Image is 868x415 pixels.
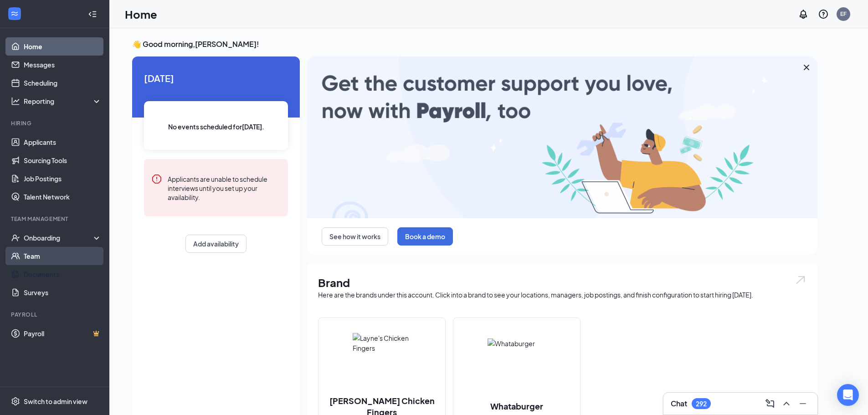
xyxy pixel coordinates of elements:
div: Applicants are unable to schedule interviews until you set up your availability. [168,174,281,202]
a: Scheduling [24,74,102,92]
svg: Error [151,174,162,184]
a: Applicants [24,133,102,151]
img: payroll-large.gif [307,56,817,218]
svg: Cross [801,62,812,73]
button: See how it works [322,227,388,246]
img: Whataburger [488,338,546,397]
a: Surveys [24,283,102,302]
a: Home [24,37,102,56]
svg: ChevronUp [781,398,792,409]
a: Messages [24,56,102,74]
svg: Settings [11,397,20,406]
div: Here are the brands under this account. Click into a brand to see your locations, managers, job p... [318,290,806,299]
button: Minimize [796,396,810,411]
div: Reporting [24,97,102,106]
div: EF [840,10,847,18]
div: Onboarding [24,233,94,242]
h2: Whataburger [481,400,552,412]
h1: Home [125,6,157,22]
a: Job Postings [24,169,102,188]
h3: Chat [671,399,687,409]
h3: 👋 Good morning, [PERSON_NAME] ! [132,39,817,49]
a: Sourcing Tools [24,151,102,169]
div: Switch to admin view [24,397,87,406]
svg: Collapse [88,10,97,19]
span: No events scheduled for [DATE] . [168,122,264,132]
div: Hiring [11,119,100,127]
button: ChevronUp [779,396,794,411]
h1: Brand [318,275,806,290]
div: Open Intercom Messenger [837,384,859,406]
div: 292 [696,400,707,408]
button: Add availability [185,235,247,253]
div: Payroll [11,311,100,318]
a: Team [24,247,102,265]
svg: Minimize [797,398,808,409]
a: Talent Network [24,188,102,206]
svg: QuestionInfo [818,9,829,20]
img: Layne's Chicken Fingers [353,333,411,391]
svg: ComposeMessage [765,398,776,409]
svg: Notifications [798,9,809,20]
span: [DATE] [144,71,288,85]
button: ComposeMessage [763,396,777,411]
button: Book a demo [397,227,453,246]
img: open.6027fd2a22e1237b5b06.svg [795,275,806,285]
svg: Analysis [11,97,20,106]
div: Team Management [11,215,100,223]
svg: UserCheck [11,233,20,242]
a: Documents [24,265,102,283]
svg: WorkstreamLogo [10,9,19,18]
a: PayrollCrown [24,324,102,343]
